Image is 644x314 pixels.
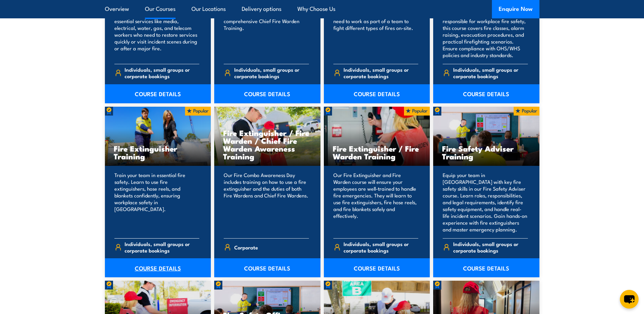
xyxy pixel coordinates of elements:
span: Individuals, small groups or corporate bookings [125,241,199,254]
h3: Fire Extinguisher Training [114,144,202,160]
span: Individuals, small groups or corporate bookings [234,66,309,79]
h3: Fire Extinguisher / Fire Warden / Chief Fire Warden Awareness Training [223,129,312,160]
p: Train your team in essential fire safety. Learn to use fire extinguishers, hose reels, and blanke... [114,172,200,233]
a: COURSE DETAILS [324,84,430,103]
a: COURSE DETAILS [214,258,320,277]
a: COURSE DETAILS [324,258,430,277]
p: Our Fire Extinguisher and Fire Warden course will ensure your employees are well-trained to handl... [333,172,419,233]
span: Individuals, small groups or corporate bookings [453,66,528,79]
span: Individuals, small groups or corporate bookings [125,66,199,79]
h3: Fire Extinguisher / Fire Warden Training [333,144,421,160]
a: COURSE DETAILS [105,258,211,277]
button: chat-button [620,290,639,309]
a: COURSE DETAILS [433,84,539,103]
p: Our Fire Combo Awareness Day includes training on how to use a fire extinguisher and the duties o... [224,172,309,233]
span: Individuals, small groups or corporate bookings [344,241,418,254]
a: COURSE DETAILS [214,84,320,103]
p: Equip your team in [GEOGRAPHIC_DATA] with key fire safety skills in our Fire Safety Adviser cours... [443,172,528,233]
span: Individuals, small groups or corporate bookings [344,66,418,79]
h3: Fire Safety Adviser Training [442,144,531,160]
span: Individuals, small groups or corporate bookings [453,241,528,254]
a: COURSE DETAILS [105,84,211,103]
span: Corporate [234,242,258,252]
a: COURSE DETAILS [433,258,539,277]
